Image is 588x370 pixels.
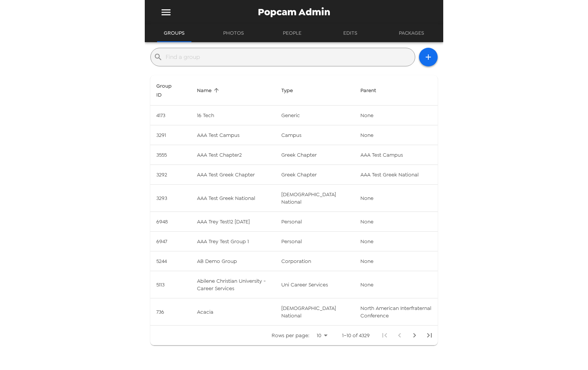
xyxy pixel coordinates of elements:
[191,185,275,212] td: AAA Test Greek National
[275,271,354,298] td: uni career services
[275,185,354,212] td: [DEMOGRAPHIC_DATA] national
[354,251,438,271] td: None
[216,24,251,42] button: Photos
[392,24,431,42] button: Packages
[354,145,438,165] td: AAA Test Campus
[150,298,191,326] td: 736
[191,125,275,145] td: AAA Test Campus
[354,298,438,326] td: North American Interfraternal Conference
[272,332,309,339] p: Rows per page:
[191,232,275,251] td: AAA Trey Test Group 1
[275,106,354,125] td: generic
[312,330,330,341] div: 10
[354,232,438,251] td: None
[281,86,303,95] span: Sort
[275,251,354,271] td: corporation
[360,86,386,95] span: Cannot sort by this property
[150,106,191,125] td: 4173
[150,165,191,185] td: 3292
[166,51,412,63] input: Find a group
[342,332,370,339] p: 1–10 of 4329
[275,125,354,145] td: campus
[150,185,191,212] td: 3293
[275,232,354,251] td: personal
[334,24,367,42] button: Edits
[422,328,437,343] button: Last Page
[354,212,438,232] td: None
[191,165,275,185] td: AAA Test Greek Chapter
[258,7,330,17] span: Popcam Admin
[150,251,191,271] td: 5244
[150,125,191,145] td: 3291
[197,86,221,95] span: Sort
[354,271,438,298] td: None
[354,125,438,145] td: None
[275,24,309,42] button: People
[150,232,191,251] td: 6947
[191,298,275,326] td: Acacia
[150,212,191,232] td: 6948
[150,271,191,298] td: 5113
[275,145,354,165] td: greek chapter
[354,185,438,212] td: None
[150,145,191,165] td: 3555
[156,81,185,99] span: Sort
[275,165,354,185] td: greek chapter
[354,106,438,125] td: None
[191,251,275,271] td: AB Demo Group
[157,24,191,42] button: Groups
[275,212,354,232] td: personal
[191,271,275,298] td: Abilene Christian University - Career Services
[275,298,354,326] td: [DEMOGRAPHIC_DATA] national
[191,106,275,125] td: 16 Tech
[354,165,438,185] td: AAA Test Greek National
[191,212,275,232] td: AAA Trey Test12 [DATE]
[407,328,422,343] button: Next Page
[191,145,275,165] td: AAA Test Chapter2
